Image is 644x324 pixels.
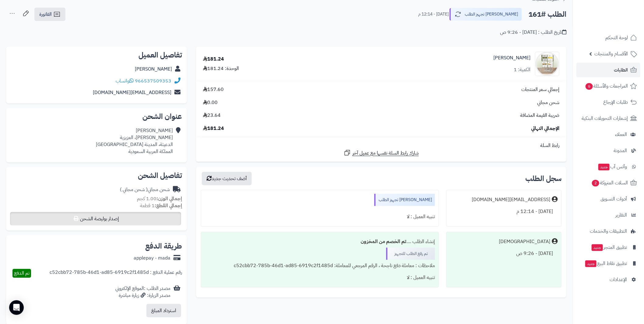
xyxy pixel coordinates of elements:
div: الكمية: 1 [514,66,530,73]
div: ملاحظات : معاملة دفع ناجحة ، الرقم المرجعي للمعاملة: c52cbb72-785b-46d1-ad85-6919c2f1485d [205,260,435,272]
div: [DATE] - 12:14 م [450,206,558,218]
button: إصدار بوليصة الشحن [10,212,181,225]
span: 2 [592,180,599,186]
small: 1.00 كجم [137,195,182,202]
a: طلبات الإرجاع [576,95,640,110]
small: [DATE] - 12:14 م [418,11,449,17]
span: 0.00 [203,99,218,106]
span: شارك رابط السلة نفسها مع عميل آخر [352,150,419,157]
div: applepay - mada [134,255,170,262]
div: مصدر الزيارة: زيارة مباشرة [115,292,170,299]
div: شحن مجاني [120,186,170,193]
a: أدوات التسويق [576,192,640,206]
span: جديد [585,260,597,267]
small: 1 قطعة [140,202,182,209]
span: 23.64 [203,112,221,119]
div: رابط السلة [198,142,564,149]
span: الأقسام والمنتجات [594,50,628,58]
span: أدوات التسويق [600,195,627,203]
div: 181.24 [203,56,224,63]
a: شارك رابط السلة نفسها مع عميل آخر [344,149,419,157]
a: المدونة [576,143,640,158]
a: لوحة التحكم [576,30,640,45]
h2: تفاصيل الشحن [11,172,182,179]
span: المدونة [614,146,627,155]
span: طلبات الإرجاع [603,98,628,106]
a: 966537509353 [135,77,171,85]
a: تطبيق المتجرجديد [576,240,640,255]
span: جديد [598,164,610,170]
div: تاريخ الطلب : [DATE] - 9:26 ص [500,29,566,36]
h2: الطلب #161 [528,8,566,21]
span: جديد [592,244,603,251]
span: الإجمالي النهائي [531,125,559,132]
span: إجمالي سعر المنتجات [521,86,559,93]
a: العملاء [576,127,640,142]
button: [PERSON_NAME] تجهيز الطلب [450,8,522,21]
div: تنبيه العميل : لا [205,272,435,284]
span: تطبيق المتجر [591,243,627,252]
div: Open Intercom Messenger [9,300,24,315]
span: شحن مجاني [537,99,559,106]
span: العملاء [615,130,627,139]
div: [DEMOGRAPHIC_DATA] [499,238,550,245]
span: تطبيق نقاط البيع [585,259,627,268]
a: وآتس آبجديد [576,159,640,174]
div: الوحدة: 181.24 [203,65,239,72]
span: 181.24 [203,125,224,132]
a: [PERSON_NAME] [135,65,172,73]
a: تطبيق نقاط البيعجديد [576,256,640,271]
span: المراجعات والأسئلة [585,82,628,90]
span: 157.60 [203,86,224,93]
span: إشعارات التحويلات البنكية [582,114,628,123]
img: logo-2.png [603,16,638,28]
div: [PERSON_NAME] تجهيز الطلب [374,194,435,206]
a: التقارير [576,208,640,222]
div: إنشاء الطلب .... [205,236,435,248]
h2: طريقة الدفع [145,242,182,250]
h3: سجل الطلب [525,175,562,182]
a: التطبيقات والخدمات [576,224,640,239]
a: واتساب [116,77,134,85]
span: التطبيقات والخدمات [590,227,627,235]
button: استرداد المبلغ [146,304,181,317]
span: ( شحن مجاني ) [120,186,148,193]
a: [EMAIL_ADDRESS][DOMAIN_NAME] [93,89,171,96]
h2: عنوان الشحن [11,113,182,120]
span: ضريبة القيمة المضافة [520,112,559,119]
b: تم الخصم من المخزون [361,238,406,245]
span: تم الدفع [14,270,30,277]
div: تنبيه العميل : لا [205,211,435,223]
a: الإعدادات [576,272,640,287]
div: [EMAIL_ADDRESS][DOMAIN_NAME] [472,196,550,203]
div: تم رفع الطلب للتجهيز [386,248,435,260]
a: الفاتورة [34,8,65,21]
div: مصدر الطلب :الموقع الإلكتروني [115,285,170,299]
a: السلات المتروكة2 [576,176,640,190]
strong: إجمالي القطع: [155,202,182,209]
span: الإعدادات [610,275,627,284]
span: وآتس آب [598,162,627,171]
button: أضف تحديث جديد [202,172,252,185]
img: 1758543330-CoffeeJewls%20%D8%AC%D9%88%D8%A7%D9%87%D8%B1%20%D8%A7%D9%84%D8%A8%D9%86-90x90.png [535,52,559,76]
a: الطلبات [576,63,640,77]
span: الطلبات [614,66,628,74]
strong: إجمالي الوزن: [156,195,182,202]
a: إشعارات التحويلات البنكية [576,111,640,126]
div: رقم عملية الدفع : c52cbb72-785b-46d1-ad85-6919c2f1485d [50,269,182,278]
span: السلات المتروكة [591,179,628,187]
span: الفاتورة [39,11,52,18]
div: [PERSON_NAME] [PERSON_NAME]، العزيزية الدعيثة، المدينة [GEOGRAPHIC_DATA] المملكة العربية السعودية [96,127,173,155]
a: [PERSON_NAME] [493,54,530,61]
a: المراجعات والأسئلة6 [576,79,640,93]
div: [DATE] - 9:26 ص [450,248,558,260]
h2: تفاصيل العميل [11,51,182,59]
span: التقارير [615,211,627,219]
span: 6 [586,83,593,90]
span: لوحة التحكم [605,33,628,42]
